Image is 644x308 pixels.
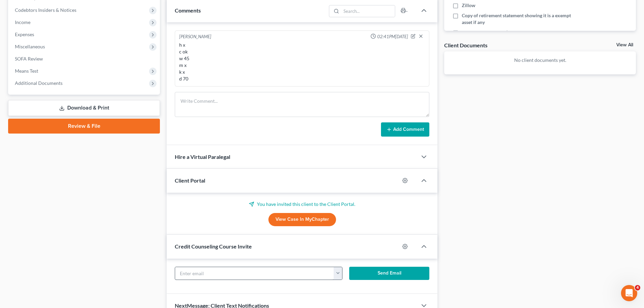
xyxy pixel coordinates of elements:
[341,5,395,17] input: Search...
[179,33,211,40] div: [PERSON_NAME]
[349,267,430,280] button: Send Email
[450,57,630,64] p: No client documents yet.
[462,29,582,43] span: Additional Creditors (Medical, or Creditors not on Credit Report)
[462,2,475,9] span: Zillow
[377,33,408,40] span: 02:41PM[DATE]
[444,42,487,49] div: Client Documents
[15,44,45,49] span: Miscellaneous
[175,267,334,280] input: Enter email
[15,56,43,62] span: SOFA Review
[175,201,429,208] p: You have invited this client to the Client Portal.
[175,153,230,160] span: Hire a Virtual Paralegal
[8,119,160,134] a: Review & File
[381,122,429,137] button: Add Comment
[175,243,252,250] span: Credit Counseling Course Invite
[8,100,160,116] a: Download & Print
[462,12,582,26] span: Copy of retirement statement showing it is a exempt asset if any
[9,53,160,65] a: SOFA Review
[175,7,201,14] span: Comments
[616,43,633,47] a: View All
[15,68,38,74] span: Means Test
[179,42,425,82] div: h x c ok w 45 m x k x d 70
[15,31,34,37] span: Expenses
[621,285,637,301] iframe: Intercom live chat
[175,177,205,184] span: Client Portal
[268,213,336,227] a: View Case in MyChapter
[15,19,30,25] span: Income
[15,80,63,86] span: Additional Documents
[15,7,76,13] span: Codebtors Insiders & Notices
[635,285,640,290] span: 4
